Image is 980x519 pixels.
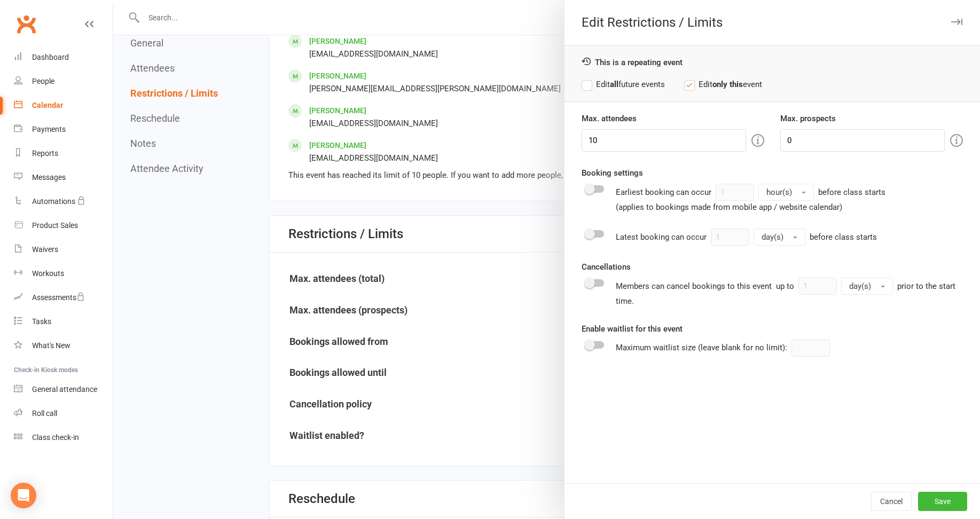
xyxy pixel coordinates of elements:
a: Dashboard [14,45,113,69]
label: Edit event [684,78,762,91]
div: Reports [32,149,58,158]
span: day(s) [849,281,871,291]
a: What's New [14,334,113,358]
div: Messages [32,173,66,182]
div: Tasks [32,317,51,326]
button: day(s) [754,229,805,246]
div: Edit Restrictions / Limits [565,15,980,30]
button: day(s) [841,278,893,295]
a: Product Sales [14,214,113,238]
div: Payments [32,125,66,133]
a: Clubworx [13,11,40,37]
a: Class kiosk mode [14,426,113,450]
div: Assessments [32,293,85,302]
div: This is a repeating event [582,57,963,67]
a: Workouts [14,262,113,286]
label: Booking settings [582,167,643,179]
div: Class check-in [32,433,79,442]
div: People [32,77,54,85]
button: hour(s) [758,184,814,201]
div: Earliest booking can occur [616,184,885,214]
button: Save [918,492,967,511]
label: Cancellations [582,261,631,273]
div: Workouts [32,269,64,278]
div: What's New [32,341,70,350]
div: Waivers [32,245,58,254]
a: Messages [14,166,113,190]
label: Max. prospects [780,112,836,125]
a: Payments [14,117,113,141]
a: Automations [14,190,113,214]
div: Members can cancel bookings to this event [616,278,963,308]
a: General attendance kiosk mode [14,378,113,402]
div: Roll call [32,409,57,418]
a: People [14,69,113,93]
div: Automations [32,197,75,206]
a: Reports [14,141,113,166]
div: Calendar [32,101,63,109]
button: Cancel [871,492,912,511]
span: day(s) [762,232,783,242]
div: Latest booking can occur [616,229,877,246]
div: General attendance [32,385,97,394]
a: Waivers [14,238,113,262]
label: Enable waitlist for this event [582,323,683,335]
label: Max. attendees [582,112,637,125]
div: Open Intercom Messenger [11,483,36,508]
strong: all [610,80,618,89]
div: Product Sales [32,221,78,230]
span: before class starts [810,232,877,242]
a: Assessments [14,286,113,310]
a: Tasks [14,310,113,334]
div: Maximum waitlist size (leave blank for no limit): [616,340,847,357]
strong: only this [712,80,743,89]
a: Roll call [14,402,113,426]
label: Edit future events [582,78,665,91]
a: Calendar [14,93,113,117]
div: up to [776,278,893,295]
div: Dashboard [32,53,69,61]
span: hour(s) [766,187,792,197]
